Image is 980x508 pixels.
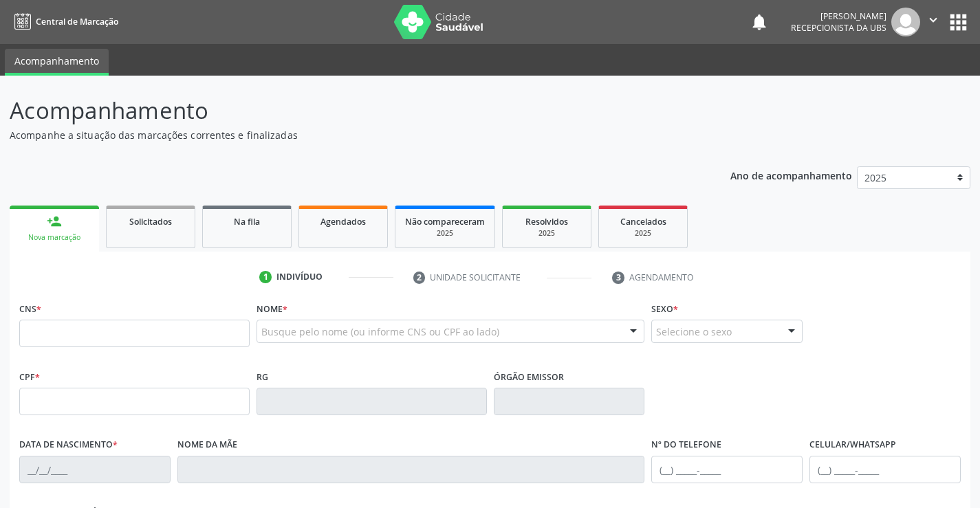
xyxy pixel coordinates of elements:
button:  [920,8,946,36]
label: Sexo [651,298,678,320]
div: [PERSON_NAME] [791,10,886,22]
span: Resolvidos [525,216,568,228]
span: Selecione o sexo [656,324,732,339]
div: Indivíduo [276,271,323,283]
input: (__) _____-_____ [651,456,803,483]
label: Nome da mãe [177,434,237,456]
span: Solicitados [129,216,172,228]
p: Acompanhe a situação das marcações correntes e finalizadas [10,128,682,142]
p: Ano de acompanhamento [730,166,852,184]
div: person_add [47,214,62,229]
label: Data de nascimento [19,434,118,456]
div: 1 [259,271,272,283]
label: RG [257,366,268,388]
label: Nome [257,298,287,320]
span: Na fila [234,216,260,228]
input: __/__/____ [19,456,171,483]
i:  [926,12,941,27]
div: 2025 [609,228,677,239]
span: Agendados [320,216,366,228]
label: CPF [19,366,40,388]
label: Celular/WhatsApp [809,434,896,456]
label: Nº do Telefone [651,434,721,456]
span: Não compareceram [405,216,485,228]
div: 2025 [405,228,485,239]
span: Cancelados [620,216,666,228]
img: img [891,8,920,36]
p: Acompanhamento [10,93,682,128]
button: notifications [750,12,769,32]
label: Órgão emissor [494,366,564,388]
span: Recepcionista da UBS [791,22,886,34]
span: Busque pelo nome (ou informe CNS ou CPF ao lado) [261,324,499,339]
div: Nova marcação [19,232,89,243]
label: CNS [19,298,41,320]
span: Central de Marcação [36,16,118,27]
input: (__) _____-_____ [809,456,961,483]
a: Central de Marcação [10,10,118,33]
a: Acompanhamento [5,49,109,76]
div: 2025 [512,228,581,239]
button: apps [946,10,970,34]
